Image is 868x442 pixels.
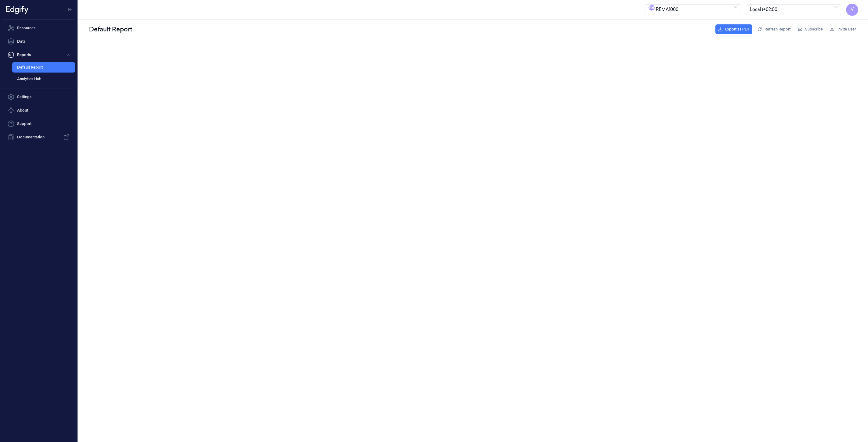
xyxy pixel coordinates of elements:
[715,24,752,34] button: Export as PDF
[725,27,750,32] span: Export as PDF
[805,27,823,32] span: Subscribe
[765,27,790,32] span: Refresh Report
[12,74,75,84] a: Analytics Hub
[755,24,793,34] button: Refresh Report
[2,49,75,61] button: Reports
[2,35,75,48] a: Data
[795,24,825,34] button: Subscribe
[2,22,75,34] a: Resources
[649,5,655,11] span: R e
[88,24,133,35] div: Default Report
[846,4,858,16] button: V
[750,6,779,13] div: Local (+02:00)
[2,104,75,116] button: About
[828,24,858,34] button: Invite User
[656,6,678,13] div: REMA1000
[2,131,75,143] a: Documentation
[2,118,75,130] a: Support
[837,27,856,32] span: Invite User
[2,91,75,103] a: Settings
[65,5,75,14] button: Toggle Navigation
[12,62,75,73] a: Default Report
